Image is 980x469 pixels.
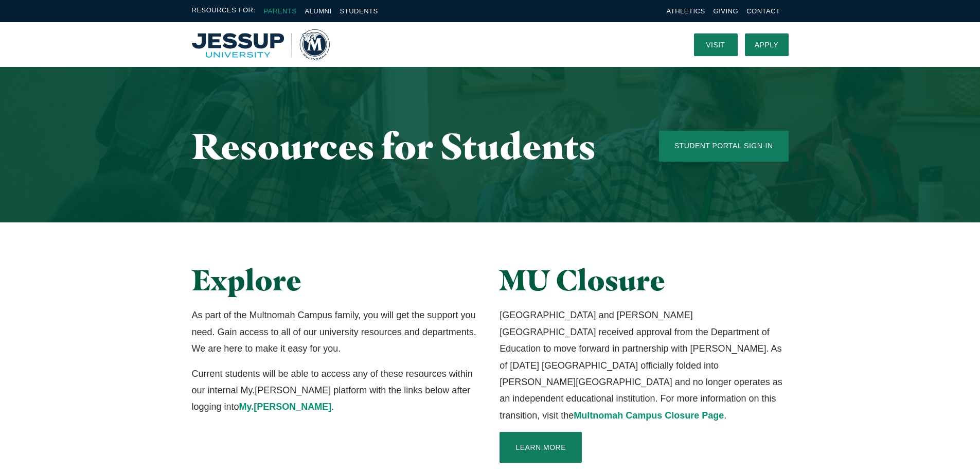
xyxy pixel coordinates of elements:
p: Current students will be able to access any of these resources within our internal My.[PERSON_NAM... [192,366,480,415]
a: Parents [264,7,297,15]
h2: MU Closure [500,264,788,297]
a: Student Portal Sign-In [659,131,789,162]
p: [GEOGRAPHIC_DATA] and [PERSON_NAME][GEOGRAPHIC_DATA] received approval from the Department of Edu... [500,307,788,424]
a: Athletics [667,7,705,15]
span: Resources For: [192,5,256,17]
a: Multnomah Campus Closure Page [574,410,724,421]
img: Multnomah University Logo [192,29,330,60]
p: As part of the Multnomah Campus family, you will get the support you need. Gain access to all of ... [192,307,480,357]
a: Alumni [305,7,331,15]
h1: Resources for Students [192,126,618,166]
a: Apply [745,33,789,56]
a: Learn More [500,432,582,463]
a: Visit [694,33,738,56]
a: Contact [746,7,780,15]
a: Giving [714,7,739,15]
a: Home [192,29,330,60]
a: Students [340,7,378,15]
h2: Explore [192,264,480,297]
a: My.[PERSON_NAME] [239,402,332,412]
